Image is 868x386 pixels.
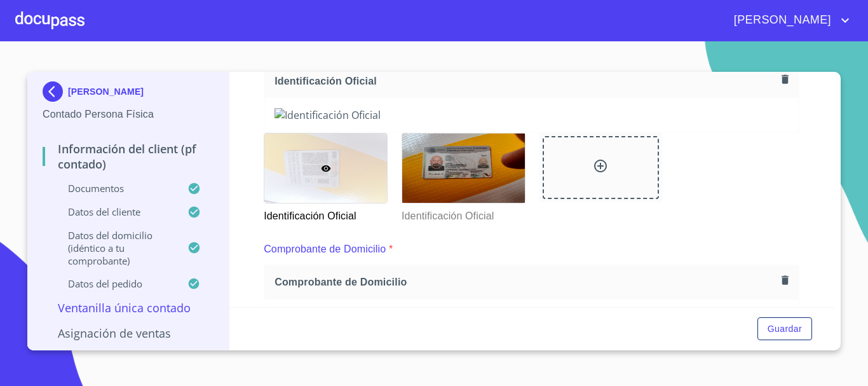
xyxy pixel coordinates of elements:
[402,134,525,203] img: Identificación Oficial
[43,182,187,195] p: Documentos
[43,81,214,107] div: [PERSON_NAME]
[68,86,144,97] p: [PERSON_NAME]
[275,108,789,122] img: Identificación Oficial
[402,203,524,224] p: Identificación Oficial
[43,300,214,315] p: Ventanilla única contado
[43,81,68,102] img: Docupass spot blue
[43,229,187,267] p: Datos del domicilio (idéntico a tu comprobante)
[264,242,386,257] p: Comprobante de Domicilio
[724,10,853,31] button: account of current user
[43,141,214,172] p: Información del Client (PF contado)
[757,317,812,341] button: Guardar
[768,321,802,337] span: Guardar
[43,107,214,122] p: Contado Persona Física
[43,277,187,290] p: Datos del pedido
[724,10,837,31] span: [PERSON_NAME]
[275,275,776,289] span: Comprobante de Domicilio
[275,74,776,88] span: Identificación Oficial
[43,205,187,218] p: Datos del cliente
[43,326,214,341] p: Asignación de Ventas
[264,203,386,224] p: Identificación Oficial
